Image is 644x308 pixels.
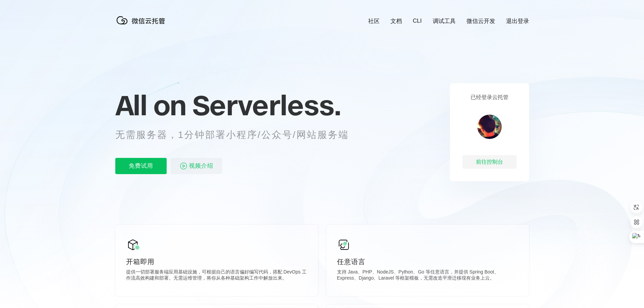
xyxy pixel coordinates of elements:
a: 微信云开发 [467,17,495,25]
a: 调试工具 [433,17,456,25]
img: 微信云托管 [115,14,169,27]
p: 开箱即用 [126,257,307,266]
a: 微信云托管 [115,22,169,28]
a: 退出登录 [506,17,529,25]
p: 免费试用 [115,158,167,174]
div: 前往控制台 [462,155,517,169]
span: All on [115,88,186,122]
a: 文档 [390,17,402,25]
img: video_play.svg [180,162,188,170]
span: Serverless. [192,88,341,122]
p: 支持 Java、PHP、NodeJS、Python、Go 等任意语言，并提供 Spring Boot、Express、Django、Laravel 等框架模板，无需改造平滑迁移现有业务上云。 [337,269,518,283]
a: CLI [413,18,422,24]
a: 社区 [368,17,380,25]
p: 提供一切部署服务端应用基础设施，可根据自己的语言偏好编写代码，搭配 DevOps 工作流高效构建和部署。无需运维管理，将你从各种基础架构工作中解放出来。 [126,269,307,283]
span: 视频介绍 [189,158,213,174]
p: 任意语言 [337,257,518,266]
p: 已经登录云托管 [471,94,508,101]
p: 无需服务器，1分钟部署小程序/公众号/网站服务端 [115,128,361,142]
